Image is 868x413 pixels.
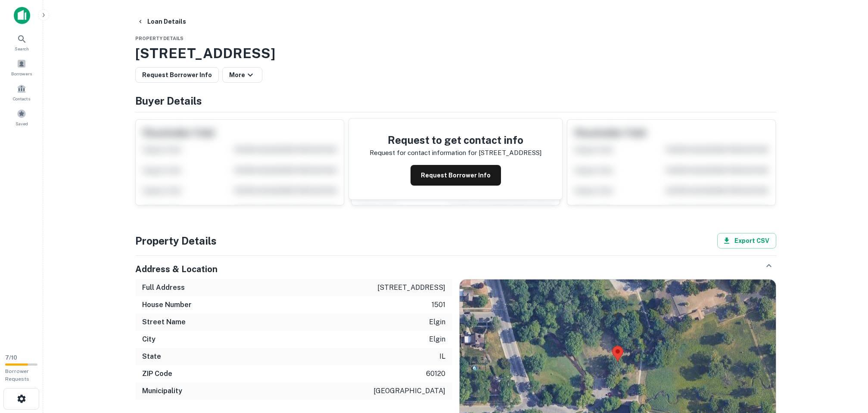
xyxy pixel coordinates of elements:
[3,56,40,79] a: Borrowers
[13,95,30,102] span: Contacts
[825,344,868,385] iframe: Chat Widget
[142,300,192,310] h6: House Number
[16,120,28,127] span: Saved
[11,70,32,77] span: Borrowers
[370,148,477,158] p: Request for contact information for
[439,351,445,362] p: il
[135,233,217,248] h4: Property Details
[3,31,40,54] a: Search
[3,106,40,129] a: Saved
[479,148,541,158] p: [STREET_ADDRESS]
[3,81,40,104] a: Contacts
[5,368,29,382] span: Borrower Requests
[142,386,182,396] h6: Municipality
[411,165,501,186] button: Request Borrower Info
[222,67,262,83] button: More
[142,351,161,362] h6: State
[377,283,445,293] p: [STREET_ADDRESS]
[370,132,541,148] h4: Request to get contact info
[429,334,445,345] p: elgin
[429,317,445,327] p: elgin
[142,283,185,293] h6: Full Address
[135,67,219,83] button: Request Borrower Info
[373,386,445,396] p: [GEOGRAPHIC_DATA]
[142,317,186,327] h6: Street Name
[135,263,218,276] h5: Address & Location
[135,36,184,41] span: Property Details
[142,334,156,345] h6: City
[432,300,445,310] p: 1501
[134,14,190,29] button: Loan Details
[135,93,776,109] h4: Buyer Details
[717,233,776,248] button: Export CSV
[14,7,30,24] img: capitalize-icon.png
[5,354,17,361] span: 7 / 10
[426,369,445,379] p: 60120
[135,43,776,64] h3: [STREET_ADDRESS]
[15,45,29,52] span: Search
[142,369,172,379] h6: ZIP Code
